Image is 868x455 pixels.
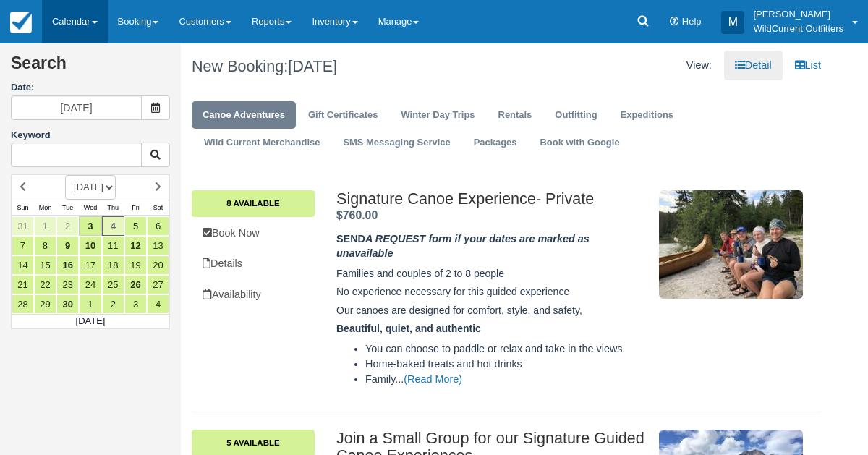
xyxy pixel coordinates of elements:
a: Winter Day Trips [390,101,485,129]
a: Outfitting [544,101,608,129]
label: Date: [11,81,170,95]
h5: Families and couples of 2 to 8 people [336,268,647,279]
button: Keyword Search [141,143,170,167]
em: A REQUEST form if your dates are marked as unavailable [336,233,590,260]
a: 8 [34,236,56,255]
th: Mon [34,200,56,216]
span: Help [682,16,702,27]
a: 13 [147,236,169,255]
a: 14 [12,255,34,275]
li: View: [676,51,723,80]
a: Book Now [192,218,315,248]
a: List [784,51,832,80]
a: SMS Messaging Service [332,129,461,157]
li: You can choose to paddle or relax and take in the views [365,341,647,357]
a: 20 [147,255,169,275]
th: Tue [56,200,79,216]
a: 21 [12,275,34,294]
a: (Read More) [404,373,462,385]
p: WildCurrent Outfitters [753,22,843,36]
th: Fri [124,200,147,216]
img: checkfront-main-nav-mini-logo.png [10,12,32,33]
a: 25 [102,275,124,294]
h2: Search [11,54,170,81]
a: 1 [79,294,101,314]
a: 22 [34,275,56,294]
a: Gift Certificates [297,101,388,129]
a: 10 [79,236,101,255]
a: 24 [79,275,101,294]
a: 3 [79,216,101,236]
a: 3 [124,294,147,314]
a: 7 [12,236,34,255]
a: 18 [102,255,124,275]
a: 1 [34,216,56,236]
p: [PERSON_NAME] [753,7,843,22]
div: M [721,11,744,34]
a: 5 [124,216,147,236]
th: Sun [12,200,34,216]
a: 23 [56,275,79,294]
strong: Price: $760 [336,209,378,221]
a: 4 [102,216,124,236]
a: Detail [724,51,783,80]
th: Thu [102,200,124,216]
a: 29 [34,294,56,314]
a: 9 [56,236,79,255]
th: Sat [147,200,169,216]
a: 11 [102,236,124,255]
a: 19 [124,255,147,275]
a: 28 [12,294,34,314]
a: 8 Available [192,190,315,216]
a: 2 [56,216,79,236]
a: 6 [147,216,169,236]
a: 17 [79,255,101,275]
td: [DATE] [12,314,170,328]
th: Wed [79,200,101,216]
a: 27 [147,275,169,294]
li: Family... [365,372,647,387]
label: Keyword [11,129,51,140]
a: 30 [56,294,79,314]
a: 15 [34,255,56,275]
a: Rentals [488,101,543,129]
h1: New Booking: [192,58,495,75]
strong: SEND [336,233,590,260]
a: Availability [192,280,315,310]
a: 12 [124,236,147,255]
span: $760.00 [336,209,378,221]
i: Help [670,17,679,27]
h5: Our canoes are designed for comfort, style, and safety, [336,305,647,316]
a: 16 [56,255,79,275]
h2: Signature Canoe Experience- Private [336,190,647,208]
a: Expeditions [610,101,684,129]
li: Home-baked treats and hot drinks [365,357,647,372]
h5: No experience necessary for this guided experience [336,286,647,297]
a: Details [192,249,315,278]
a: Book with Google [529,129,630,157]
span: [DATE] [288,57,337,75]
a: Wild Current Merchandise [193,129,331,157]
a: Packages [463,129,528,157]
a: 31 [12,216,34,236]
a: 26 [124,275,147,294]
a: 2 [102,294,124,314]
a: 4 [147,294,169,314]
a: Canoe Adventures [192,101,296,129]
img: M10-6 [659,190,803,299]
strong: Beautiful, quiet, and authentic [336,323,481,334]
